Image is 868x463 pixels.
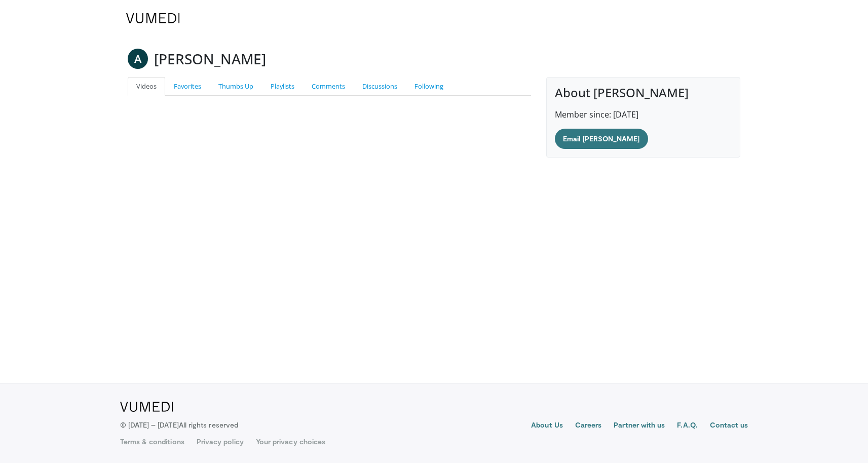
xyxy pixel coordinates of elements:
[303,77,354,96] a: Comments
[120,420,239,430] p: © [DATE] – [DATE]
[710,420,748,432] a: Contact us
[154,49,266,69] h3: [PERSON_NAME]
[555,108,732,121] p: Member since: [DATE]
[406,77,452,96] a: Following
[128,77,165,96] a: Videos
[531,420,563,432] a: About Us
[120,402,173,412] img: VuMedi Logo
[575,420,602,432] a: Careers
[179,420,238,429] span: All rights reserved
[256,437,325,447] a: Your privacy choices
[262,77,303,96] a: Playlists
[555,129,648,149] a: Email [PERSON_NAME]
[555,86,732,100] h4: About [PERSON_NAME]
[126,13,180,23] img: VuMedi Logo
[128,49,148,69] a: A
[614,420,665,432] a: Partner with us
[165,77,210,96] a: Favorites
[120,437,184,447] a: Terms & conditions
[677,420,697,432] a: F.A.Q.
[354,77,406,96] a: Discussions
[197,437,244,447] a: Privacy policy
[210,77,262,96] a: Thumbs Up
